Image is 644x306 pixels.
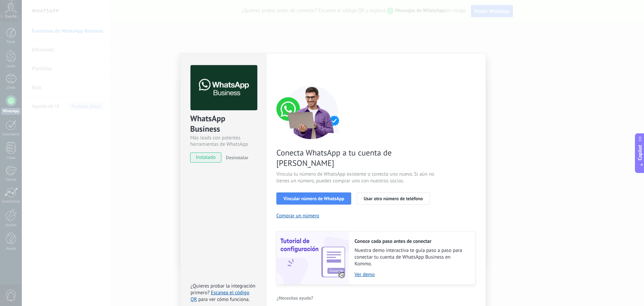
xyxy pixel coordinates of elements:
div: Más leads con potentes herramientas de WhatsApp [190,135,256,147]
span: ¿Quieres probar la integración primero? [191,283,256,296]
button: ¿Necesitas ayuda? [276,293,314,303]
span: para ver cómo funciona. [198,296,250,303]
span: Copilot [637,145,643,160]
img: connect number [276,85,347,139]
button: Usar otro número de teléfono [357,192,430,205]
span: Vincular número de WhatsApp [283,196,344,201]
span: Conecta WhatsApp a tu cuenta de [PERSON_NAME] [276,147,436,168]
a: Escanea el código QR [191,290,249,303]
button: Comprar un número [276,213,319,219]
button: Vincular número de WhatsApp [276,192,351,205]
span: Desinstalar [226,155,248,161]
img: logo_main.png [191,65,257,111]
span: Nuestra demo interactiva te guía paso a paso para conectar tu cuenta de WhatsApp Business en Kommo. [355,247,469,267]
span: Usar otro número de teléfono [364,196,423,201]
div: WhatsApp Business [190,113,256,135]
span: Vincula tu número de WhatsApp existente o conecta uno nuevo. Si aún no tienes un número, puedes c... [276,171,436,184]
a: Ver demo [355,271,469,278]
span: ¿Necesitas ayuda? [277,296,313,300]
h2: Conoce cada paso antes de conectar [355,238,469,245]
button: Desinstalar [223,152,248,163]
span: instalado [191,152,221,163]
